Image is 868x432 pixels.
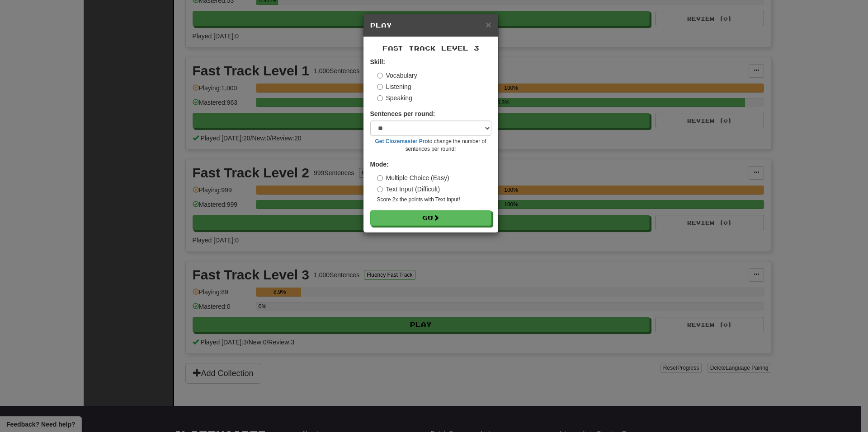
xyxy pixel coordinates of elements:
label: Listening [377,82,411,91]
input: Listening [377,84,383,90]
label: Vocabulary [377,71,417,80]
a: Get Clozemaster Pro [375,138,428,144]
strong: Skill: [370,58,385,65]
strong: Mode: [370,161,389,168]
span: × [486,19,491,30]
span: Fast Track Level 3 [382,44,479,52]
input: Multiple Choice (Easy) [377,175,383,181]
input: Vocabulary [377,73,383,79]
input: Speaking [377,95,383,101]
small: Score 2x the points with Text Input ! [377,196,491,204]
button: Close [486,20,491,29]
button: Go [370,210,491,226]
label: Speaking [377,93,412,102]
label: Text Input (Difficult) [377,185,440,194]
input: Text Input (Difficult) [377,186,383,192]
h5: Play [370,21,491,30]
small: to change the number of sentences per round! [370,138,491,153]
label: Multiple Choice (Easy) [377,173,449,182]
label: Sentences per round: [370,109,435,118]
